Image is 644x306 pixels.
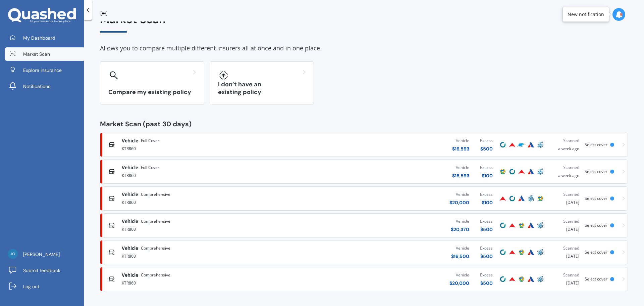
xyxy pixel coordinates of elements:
[585,142,607,147] span: Select cover
[5,47,84,61] a: Market Scan
[8,249,18,259] img: 2bf5142e542f6c5f715c4bb5341fad2e
[550,164,579,171] div: Scanned
[122,218,138,225] span: Vehicle
[536,275,544,283] img: AMP
[527,141,535,149] img: Autosure
[480,226,493,233] div: $ 500
[141,245,170,252] span: Comprehensive
[518,248,526,256] img: Protecta
[452,164,469,171] div: Vehicle
[122,252,303,260] div: KTR860
[23,267,60,274] span: Submit feedback
[568,11,604,18] div: New notification
[518,275,526,283] img: Protecta
[122,245,138,252] span: Vehicle
[218,81,306,96] h3: I don’t have an existing policy
[480,253,493,260] div: $ 500
[5,31,84,45] a: My Dashboard
[550,191,579,206] div: [DATE]
[449,199,469,206] div: $ 20,000
[550,137,579,144] div: Scanned
[527,275,535,283] img: Autosure
[141,191,170,198] span: Comprehensive
[100,240,628,264] a: VehicleComprehensiveKTR860Vehicle$16,500Excess$500CoveProvidentProtectaAutosureAMPScanned[DATE]Se...
[518,194,526,203] img: Autosure
[550,137,579,152] div: a week ago
[550,218,579,225] div: Scanned
[449,272,469,278] div: Vehicle
[550,191,579,198] div: Scanned
[23,283,39,290] span: Log out
[5,63,84,77] a: Explore insurance
[122,225,303,233] div: KTR860
[122,272,138,278] span: Vehicle
[122,191,138,198] span: Vehicle
[536,141,544,149] img: AMP
[550,245,579,260] div: [DATE]
[122,278,303,287] div: KTR860
[518,141,526,149] img: Trade Me Insurance
[550,164,579,179] div: a week ago
[499,248,507,256] img: Cove
[508,275,516,283] img: Provident
[100,267,628,291] a: VehicleComprehensiveKTR860Vehicle$20,000Excess$500CoveProvidentProtectaAutosureAMPScanned[DATE]Se...
[536,221,544,229] img: AMP
[141,272,170,278] span: Comprehensive
[451,253,469,260] div: $ 16,500
[108,88,196,96] h3: Compare my existing policy
[550,272,579,278] div: Scanned
[536,194,544,203] img: Protecta
[480,172,493,179] div: $ 100
[527,248,535,256] img: Autosure
[141,137,159,144] span: Full Cover
[100,13,628,33] div: Market Scan
[449,280,469,287] div: $ 20,000
[499,221,507,229] img: Cove
[23,35,55,41] span: My Dashboard
[100,213,628,237] a: VehicleComprehensiveKTR860Vehicle$20,370Excess$500CoveProvidentProtectaAutosureAMPScanned[DATE]Se...
[508,194,516,203] img: Cove
[5,264,84,277] a: Submit feedback
[585,276,607,282] span: Select cover
[508,168,516,176] img: Cove
[518,168,526,176] img: Provident
[499,275,507,283] img: Cove
[480,218,493,225] div: Excess
[480,137,493,144] div: Excess
[480,164,493,171] div: Excess
[23,67,62,74] span: Explore insurance
[480,245,493,252] div: Excess
[452,172,469,179] div: $ 16,593
[122,144,303,152] div: KTR860
[5,280,84,293] a: Log out
[122,137,138,144] span: Vehicle
[480,145,493,152] div: $ 500
[585,195,607,201] span: Select cover
[122,171,303,179] div: KTR860
[508,248,516,256] img: Provident
[100,43,628,53] div: Allows you to compare multiple different insurers all at once and in one place.
[100,133,628,157] a: VehicleFull CoverKTR860Vehicle$16,593Excess$500CoveProvidentTrade Me InsuranceAutosureAMPScanneda...
[536,168,544,176] img: AMP
[480,280,493,287] div: $ 500
[100,121,628,127] div: Market Scan (past 30 days)
[499,168,507,176] img: Protecta
[550,245,579,252] div: Scanned
[122,198,303,206] div: KTR860
[499,194,507,203] img: Provident
[527,194,535,203] img: AMP
[550,272,579,287] div: [DATE]
[536,248,544,256] img: AMP
[23,251,60,258] span: [PERSON_NAME]
[451,218,469,225] div: Vehicle
[480,272,493,278] div: Excess
[100,186,628,211] a: VehicleComprehensiveKTR860Vehicle$20,000Excess$100ProvidentCoveAutosureAMPProtectaScanned[DATE]Se...
[499,141,507,149] img: Cove
[585,169,607,174] span: Select cover
[518,221,526,229] img: Protecta
[585,249,607,255] span: Select cover
[480,199,493,206] div: $ 100
[449,191,469,198] div: Vehicle
[480,191,493,198] div: Excess
[452,137,469,144] div: Vehicle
